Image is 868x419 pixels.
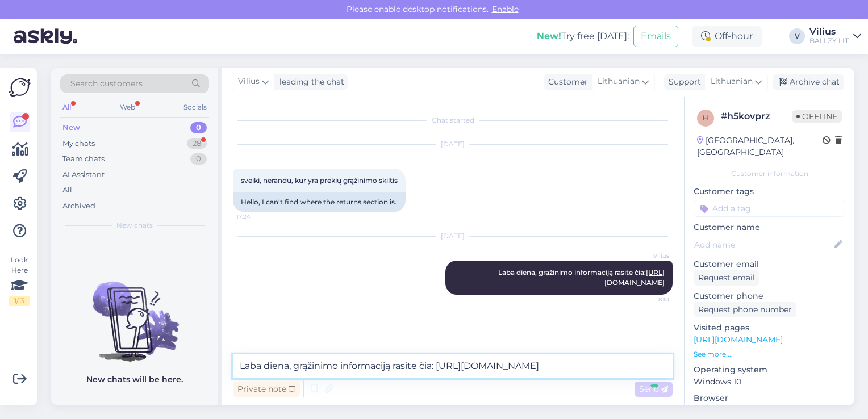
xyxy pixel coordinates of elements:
[809,36,849,45] div: BALLZY LIT
[694,349,845,359] p: See more ...
[9,255,30,306] div: Look Here
[498,268,665,287] span: Laba diena, grąžinimo informaciją rasite čia:
[51,261,218,363] img: No chats
[809,27,861,45] a: ViliusBALLZY LIT
[692,26,762,47] div: Off-hour
[238,76,260,88] span: Vilius
[694,376,845,388] p: Windows 10
[694,364,845,376] p: Operating system
[694,221,845,233] p: Customer name
[190,122,207,133] div: 0
[694,334,783,345] a: [URL][DOMAIN_NAME]
[694,200,845,217] input: Add a tag
[773,74,844,90] div: Archive chat
[116,220,153,231] span: New chats
[236,212,279,221] span: 17:24
[703,114,708,122] span: h
[233,192,406,212] div: Hello, I can't find where the returns section is.
[62,153,105,165] div: Team chats
[489,4,522,14] span: Enable
[711,76,753,88] span: Lithuanian
[627,252,669,260] span: Vilius
[694,169,845,179] div: Customer information
[62,138,95,149] div: My chats
[537,31,561,41] b: New!
[62,169,105,181] div: AI Assistant
[694,238,832,251] input: Add name
[694,302,796,317] div: Request phone number
[694,392,845,404] p: Browser
[60,100,73,115] div: All
[633,26,678,47] button: Emails
[694,322,845,334] p: Visited pages
[233,115,673,125] div: Chat started
[627,295,669,304] span: 8:10
[694,290,845,302] p: Customer phone
[62,200,95,212] div: Archived
[86,374,183,386] p: New chats will be here.
[275,76,344,88] div: leading the chat
[62,185,72,196] div: All
[233,231,673,241] div: [DATE]
[9,296,30,306] div: 1 / 3
[792,110,842,123] span: Offline
[190,153,207,165] div: 0
[9,77,31,98] img: Askly Logo
[598,76,640,88] span: Lithuanian
[233,139,673,149] div: [DATE]
[241,176,398,185] span: sveiki, nerandu, kur yra prekių grąžinimo skiltis
[694,404,845,416] p: Chrome [TECHNICAL_ID]
[664,76,701,88] div: Support
[809,27,849,36] div: Vilius
[118,100,137,115] div: Web
[721,110,792,123] div: # h5kovprz
[789,28,805,44] div: V
[62,122,80,133] div: New
[181,100,209,115] div: Socials
[694,270,759,286] div: Request email
[697,135,823,158] div: [GEOGRAPHIC_DATA], [GEOGRAPHIC_DATA]
[70,78,143,90] span: Search customers
[694,258,845,270] p: Customer email
[694,186,845,198] p: Customer tags
[544,76,588,88] div: Customer
[537,30,629,43] div: Try free [DATE]:
[187,138,207,149] div: 28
